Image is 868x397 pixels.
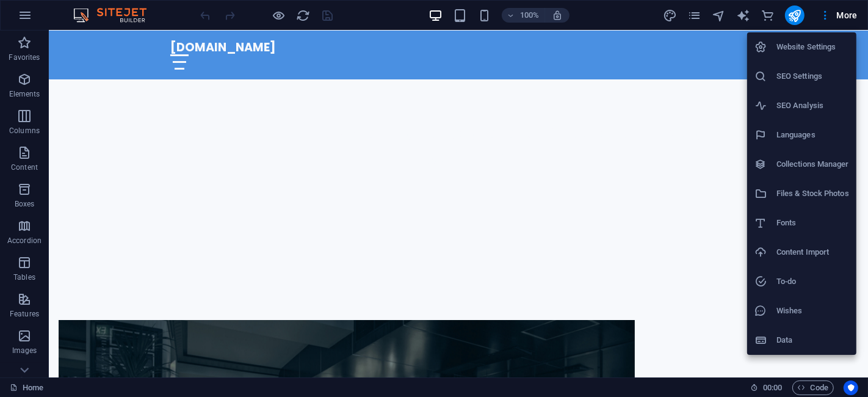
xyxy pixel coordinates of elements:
h6: Files & Stock Photos [776,186,849,201]
h6: Wishes [776,304,849,318]
h6: Data [776,333,849,348]
h6: Content Import [776,245,849,260]
h6: To-do [776,274,849,289]
h6: Website Settings [776,40,849,54]
h6: SEO Analysis [776,98,849,113]
h6: SEO Settings [776,69,849,84]
h6: Collections Manager [776,157,849,172]
h6: Fonts [776,216,849,230]
h6: Languages [776,128,849,142]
